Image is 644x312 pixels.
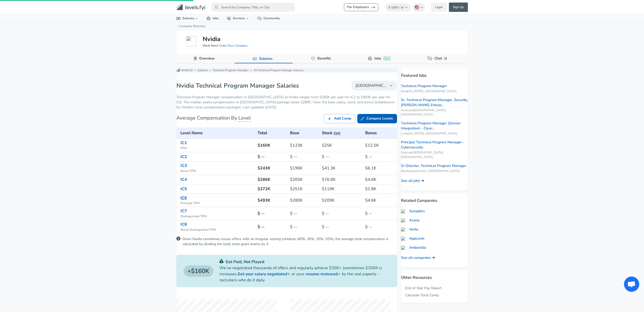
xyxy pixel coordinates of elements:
nav: primary [170,2,474,12]
button: (/yr) [334,130,340,136]
a: Services [223,15,253,22]
h6: $ -- [365,153,395,160]
h6: $ -- [290,210,318,217]
a: JobsNew [372,54,392,63]
h6: $243K [258,165,286,172]
span: Senior Distinguished TPM [180,227,254,232]
p: We've negotiated thousands of offers and regularly achieve $30K+ (sometimes $300K+) increases. or... [219,265,390,283]
a: Synaptics [401,209,425,214]
a: See all companies ➜ [401,255,435,260]
h6: $160K [258,142,286,149]
a: Salaries [172,15,203,22]
a: AppLovin [401,236,424,241]
a: IC5 [180,186,187,192]
h6: $286K [258,176,286,183]
a: Sr Director, Technical Program Manager [401,163,466,168]
span: Distinguished TPM [180,214,254,219]
a: IC3 [180,163,187,168]
button: English (US) [413,3,425,12]
h6: Average Compensation By [176,114,251,122]
p: Featured Jobs [401,68,468,79]
h5: Nvidia [203,35,220,43]
table: Nvidia's Technical Program Manager levels [176,127,397,234]
a: Salaries [257,54,275,63]
button: [GEOGRAPHIC_DATA] [351,81,397,91]
h6: $493K [258,197,286,204]
span: / yr [399,5,404,9]
h6: $1.8K [365,185,395,192]
a: Login [431,3,447,12]
h6: $ -- [365,223,395,230]
a: Calculate Total Comp [405,293,439,298]
span: Amazon • [GEOGRAPHIC_DATA], [GEOGRAPHIC_DATA] [401,108,468,117]
h6: $ -- [290,153,318,160]
a: IC8 [180,222,187,227]
h6: $4.6K [365,176,395,183]
a: Jobs [202,15,223,22]
a: IC6 [180,195,187,201]
a: Benefits [315,54,333,63]
h6: $4.6K [365,197,395,204]
h6: $76.6K [322,176,361,183]
p: Other Resources [401,270,468,281]
h6: $ -- [322,223,361,230]
h6: $ -- [258,223,286,230]
img: verily.com [401,227,407,231]
img: synaptics.com [401,209,407,213]
img: asana.com [401,218,407,222]
img: svg+xml;base64,PHN2ZyB4bWxucz0iaHR0cDovL3d3dy53My5vcmcvMjAwMC9zdmciIGZpbGw9IiMwYzU0NjAiIHZpZXdCb3... [219,259,223,263]
div: Company Data Navigation [176,54,468,63]
input: Search by Company, Title, or City [212,3,295,12]
img: nvidia.com [186,36,196,46]
span: TPM [180,146,254,151]
img: ambarella.com [401,246,407,250]
img: applovin.com [401,237,407,241]
a: IC7 [180,208,187,214]
a: For Employers [344,3,378,11]
h6: $251K [290,185,318,192]
a: Sign Up [449,3,468,12]
h6: Level Name [180,129,254,136]
a: Asana [401,218,420,223]
a: Verily [401,227,418,232]
a: Ambarella [401,245,426,250]
a: ←Company Directory [176,24,205,28]
h6: $372K [258,185,286,192]
a: IC4 [180,177,187,182]
p: Technical Program Manager compensation in [GEOGRAPHIC_DATA] at Nvidia ranges from $160K per year ... [176,95,397,110]
a: $160K [183,265,213,277]
img: English (US) [415,5,419,9]
h6: $ -- [322,210,361,217]
p: All Technical Program Manager Salaries [254,68,303,73]
a: Community [253,15,284,22]
h6: $ -- [290,223,318,230]
span: $ [388,5,390,9]
a: Add Comp [324,114,355,123]
a: Technical Program Manager [213,68,248,72]
a: IC1 [180,140,187,146]
a: See all jobs ➜ [401,178,424,183]
h6: $6.1K [365,165,395,172]
h6: $196K [290,165,318,172]
a: Salaries [198,68,208,72]
span: [GEOGRAPHIC_DATA] [356,83,387,89]
a: Overview [197,54,217,63]
div: New [383,57,390,60]
a: Get your salary negotiated [238,271,292,277]
span: Lmi • [US_STATE], [GEOGRAPHIC_DATA] [401,131,468,136]
h6: $12.5K [365,142,395,149]
span: Oracle • [GEOGRAPHIC_DATA], [GEOGRAPHIC_DATA] [401,150,468,159]
h6: $25K [322,142,361,149]
h6: $ -- [258,210,286,217]
h6: $ -- [258,153,286,160]
h6: $205K [290,176,318,183]
a: Claim Your Company [219,44,247,48]
h6: Stock [322,129,361,136]
p: Related Companies [401,193,468,204]
span: Level [238,114,251,122]
h6: Base [290,129,318,136]
span: Senior TPM [180,169,254,174]
span: Work Here? [203,44,247,48]
a: Principal Technical Program Manager - Cybersecurity [401,140,468,150]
